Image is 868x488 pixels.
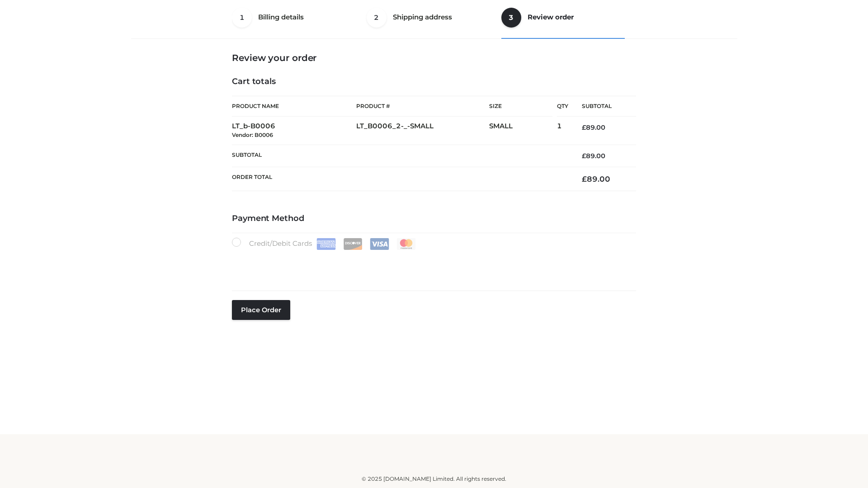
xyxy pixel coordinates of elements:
div: © 2025 [DOMAIN_NAME] Limited. All rights reserved. [134,474,734,483]
img: Visa [370,238,389,250]
td: LT_b-B0006 [232,117,356,145]
h4: Payment Method [232,214,636,224]
h3: Review your order [232,52,636,63]
img: Discover [343,238,363,250]
td: LT_B0006_2-_-SMALL [356,117,489,145]
th: Order Total [232,167,568,191]
td: 1 [557,117,568,145]
td: SMALL [489,117,557,145]
bdi: 89.00 [582,152,605,160]
img: Amex [316,238,336,250]
iframe: Secure payment input frame [230,248,634,281]
span: £ [582,152,586,160]
button: Place order [232,300,290,320]
th: Product # [356,96,489,117]
label: Credit/Debit Cards [232,238,417,250]
th: Size [489,96,552,117]
span: £ [582,123,586,131]
bdi: 89.00 [582,123,605,131]
img: Mastercard [396,238,416,250]
th: Subtotal [568,96,636,117]
small: Vendor: B0006 [232,131,273,138]
h4: Cart totals [232,77,636,87]
th: Product Name [232,96,356,117]
span: £ [582,174,587,183]
bdi: 89.00 [582,174,610,183]
th: Subtotal [232,145,568,167]
th: Qty [557,96,568,117]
